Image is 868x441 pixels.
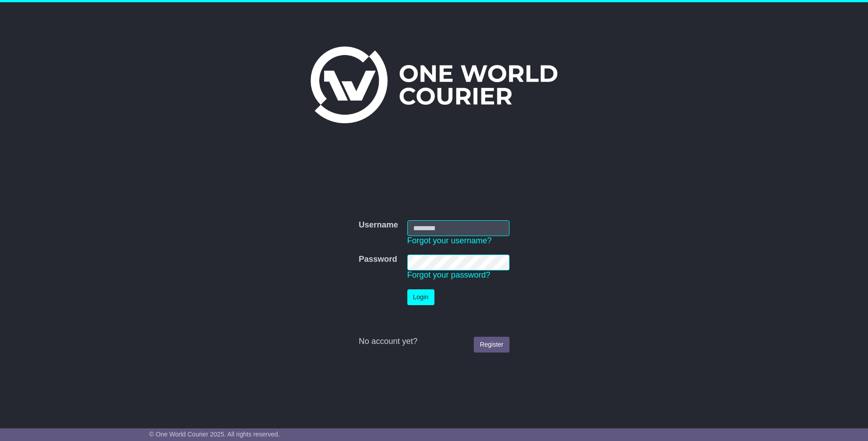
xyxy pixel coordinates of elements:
a: Forgot your username? [407,236,492,245]
div: No account yet? [359,337,509,347]
label: Username [359,220,398,230]
a: Register [474,337,509,353]
label: Password [359,255,397,265]
span: © One World Courier 2025. All rights reserved. [149,431,280,438]
a: Forgot your password? [407,270,491,279]
button: Login [407,289,434,305]
img: One World [311,46,557,123]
